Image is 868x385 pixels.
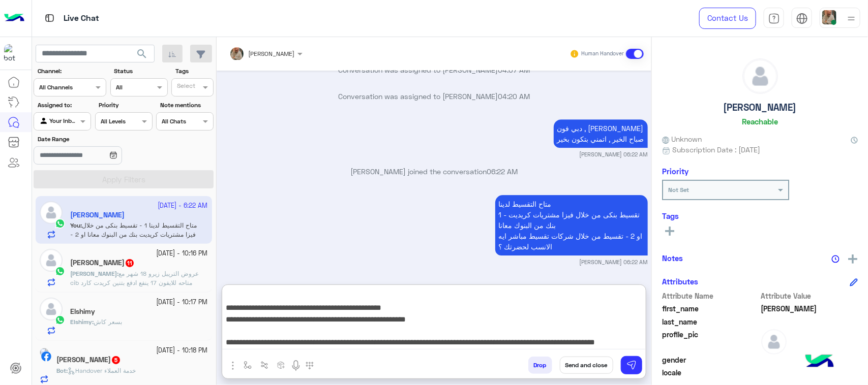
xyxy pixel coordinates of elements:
img: create order [277,361,285,369]
img: picture [40,348,49,357]
img: add [848,254,857,264]
p: 12/10/2025, 6:22 AM [495,195,648,255]
b: : [56,367,68,374]
button: Drop [528,357,552,374]
span: 5 [112,356,120,364]
span: Subscription Date : [DATE] [672,144,760,155]
span: locale [662,367,759,378]
small: Human Handover [581,50,624,58]
span: Handover خدمة العملاء [68,367,136,374]
h5: Mahmoud Ali [70,259,135,267]
a: tab [764,8,784,29]
span: gender [662,355,759,365]
button: search [130,45,155,67]
span: Bot [56,367,66,374]
span: null [761,355,858,365]
h5: Marwan Yousif [56,356,121,364]
small: [DATE] - 10:18 PM [157,346,208,356]
h5: Elshimy [70,307,95,316]
small: [DATE] - 10:17 PM [157,298,208,307]
img: profile [845,12,858,25]
span: first_name [662,303,759,314]
button: Apply Filters [34,170,214,188]
b: : [70,270,118,277]
span: عروض التريبل زيرو 18 شهر مع cib متاحه للايفون 17 ينفع ادفع بتنين كريدت كارد وأكمل الباقي كاش [70,270,199,296]
span: profile_pic [662,329,759,352]
span: [PERSON_NAME] [249,50,295,57]
img: userImage [822,10,836,24]
img: tab [43,12,56,24]
span: ahmed$elshehawy [761,303,858,314]
img: Facebook [41,351,51,362]
p: [PERSON_NAME] joined the conversation [221,166,648,177]
img: defaultAdmin.png [40,298,63,320]
img: make a call [306,362,314,370]
span: null [761,367,858,378]
span: [PERSON_NAME] [70,270,117,277]
p: Conversation was assigned to [PERSON_NAME] [221,65,648,75]
span: Unknown [662,134,702,144]
span: بسعر كاش [94,318,122,326]
h6: Tags [662,211,858,220]
label: Channel: [38,67,105,76]
label: Status [114,67,166,76]
small: [PERSON_NAME] 06:22 AM [580,150,648,158]
label: Tags [175,67,213,76]
img: send voice note [290,360,302,372]
img: WhatsApp [55,266,65,276]
h6: Attributes [662,277,698,286]
div: Select [175,81,195,93]
img: 1403182699927242 [4,44,22,62]
img: send attachment [227,360,239,372]
img: defaultAdmin.png [761,329,787,355]
a: Contact Us [699,8,756,29]
img: tab [768,13,780,24]
button: Send and close [560,357,613,374]
button: create order [273,357,290,373]
label: Assigned to: [38,101,90,110]
b: : [70,318,94,326]
p: Live Chat [64,12,99,25]
img: defaultAdmin.png [40,249,63,272]
p: Conversation was assigned to [PERSON_NAME] [221,91,648,102]
img: defaultAdmin.png [743,59,777,93]
img: tab [796,13,808,24]
span: Attribute Value [761,291,858,301]
label: Date Range [38,135,152,144]
button: select flow [240,357,256,373]
span: 11 [126,259,134,267]
span: 06:22 AM [487,167,518,176]
img: send message [626,360,637,370]
img: WhatsApp [55,315,65,325]
span: search [136,48,148,60]
span: 04:20 AM [498,92,530,101]
h6: Priority [662,167,689,176]
span: Attribute Name [662,291,759,301]
span: 04:07 AM [498,66,530,74]
h6: Reachable [742,117,778,126]
button: Trigger scenario [256,357,273,373]
span: Elshimy [70,318,92,326]
h6: Notes [662,253,683,263]
small: [PERSON_NAME] 06:22 AM [580,258,648,266]
img: select flow [244,361,252,369]
img: Logo [4,8,24,29]
label: Note mentions [160,101,213,110]
label: Priority [99,101,151,110]
span: last_name [662,316,759,327]
small: [DATE] - 10:16 PM [157,249,208,259]
p: 12/10/2025, 6:22 AM [554,119,648,148]
img: hulul-logo.png [802,344,837,380]
b: Not Set [668,186,689,194]
img: notes [831,255,840,263]
h5: [PERSON_NAME] [724,102,797,113]
img: Trigger scenario [260,361,268,369]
